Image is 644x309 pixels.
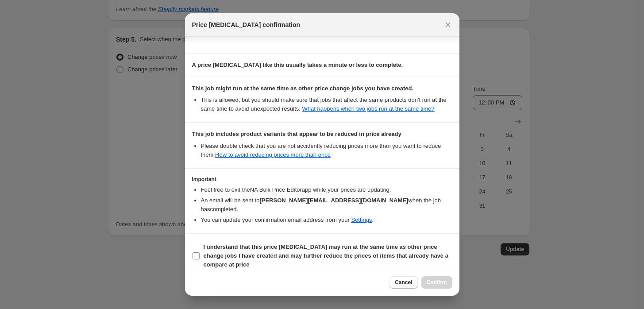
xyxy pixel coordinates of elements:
[201,96,452,113] li: This is allowed, but you should make sure that jobs that affect the same products don ' t run at ...
[192,176,452,183] h3: Important
[302,105,435,112] a: What happens when two jobs run at the same time?
[192,85,414,92] b: This job might run at the same time as other price change jobs you have created.
[442,19,454,31] button: Close
[204,243,448,268] b: I understand that this price [MEDICAL_DATA] may run at the same time as other price change jobs I...
[389,276,417,289] button: Cancel
[201,185,452,194] li: Feel free to exit the NA Bulk Price Editor app while your prices are updating.
[192,20,301,29] span: Price [MEDICAL_DATA] confirmation
[201,216,452,224] li: You can update your confirmation email address from your .
[201,142,452,159] li: Please double check that you are not accidently reducing prices more than you want to reduce them
[192,131,401,137] b: This job includes product variants that appear to be reduced in price already
[259,197,408,204] b: [PERSON_NAME][EMAIL_ADDRESS][DOMAIN_NAME]
[192,62,403,68] b: A price [MEDICAL_DATA] like this usually takes a minute or less to complete.
[351,216,372,223] a: Settings
[201,196,452,214] li: An email will be sent to when the job has completed .
[395,279,412,286] span: Cancel
[215,151,331,158] a: How to avoid reducing prices more than once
